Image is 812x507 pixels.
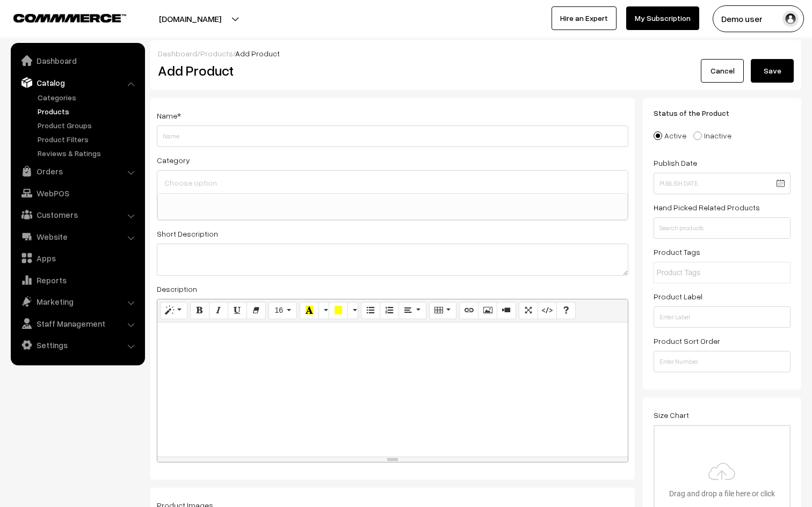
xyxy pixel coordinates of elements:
[361,302,380,319] button: Unordered list (⌘+⇧+NUM7)
[459,302,479,319] button: Link (⌘+K)
[158,62,631,79] h2: Add Product
[654,130,686,141] label: Active
[519,302,538,319] button: Full Screen
[35,92,141,103] a: Categories
[157,110,181,121] label: Name
[654,335,720,347] label: Product Sort Order
[13,161,141,181] a: Orders
[160,302,187,319] button: Style
[228,302,247,319] button: Underline (⌘+U)
[121,5,259,32] button: [DOMAIN_NAME]
[398,302,426,319] button: Paragraph
[35,106,141,117] a: Products
[701,59,744,83] a: Cancel
[654,291,702,302] label: Product Label
[269,302,297,319] button: Font Size
[157,126,628,147] input: Name
[654,351,791,372] input: Enter Number
[654,157,697,168] label: Publish Date
[654,173,791,194] input: Publish Date
[157,228,218,239] label: Short Description
[157,457,628,462] div: resize
[158,49,197,58] a: Dashboard
[13,227,141,246] a: Website
[329,302,348,319] button: Background Color
[556,302,576,319] button: Help
[13,314,141,333] a: Staff Management
[13,14,126,22] img: COMMMERCE
[235,49,280,58] span: Add Product
[274,306,283,314] span: 16
[713,5,804,32] button: Demo user
[157,283,197,295] label: Description
[693,130,731,141] label: Inactive
[654,217,791,239] input: Search products
[300,302,319,319] button: Recent Color
[751,59,794,83] button: Save
[782,11,799,27] img: user
[654,306,791,328] input: Enter Label
[158,48,794,59] div: / /
[380,302,399,319] button: Ordered list (⌘+⇧+NUM8)
[200,49,233,58] a: Products
[35,148,141,159] a: Reviews & Ratings
[429,302,456,319] button: Table
[657,267,751,278] input: Product Tags
[13,205,141,224] a: Customers
[318,302,329,319] button: More Color
[209,302,228,319] button: Italic (⌘+I)
[162,175,624,190] input: Choose option
[552,6,617,30] a: Hire an Expert
[497,302,516,319] button: Video
[13,335,141,355] a: Settings
[157,155,190,166] label: Category
[347,302,358,319] button: More Color
[654,246,700,258] label: Product Tags
[35,134,141,145] a: Product Filters
[190,302,209,319] button: Bold (⌘+B)
[478,302,497,319] button: Picture
[13,73,141,92] a: Catalog
[538,302,557,319] button: Code View
[13,11,107,24] a: COMMMERCE
[654,108,742,117] span: Status of the Product
[654,409,689,421] label: Size Chart
[13,51,141,70] a: Dashboard
[626,6,699,30] a: My Subscription
[13,270,141,290] a: Reports
[654,202,760,213] label: Hand Picked Related Products
[13,183,141,203] a: WebPOS
[35,120,141,131] a: Product Groups
[247,302,266,319] button: Remove Font Style (⌘+\)
[13,292,141,311] a: Marketing
[13,248,141,268] a: Apps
